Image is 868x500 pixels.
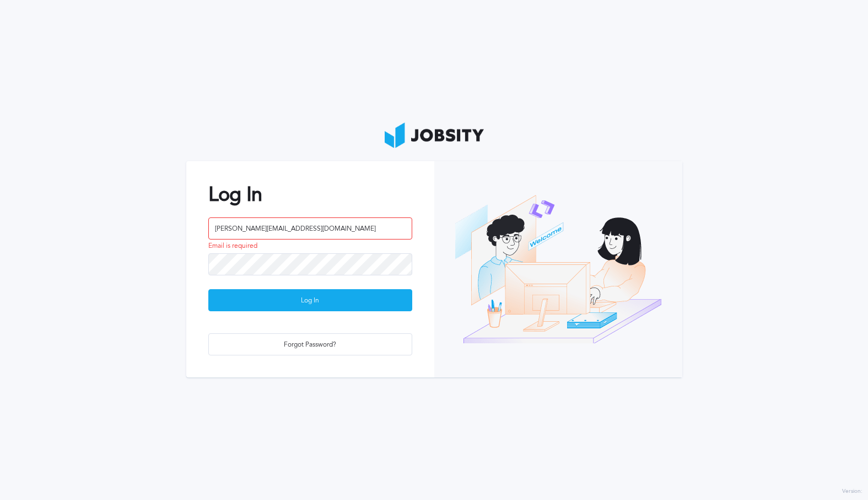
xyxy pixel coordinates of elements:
[208,217,412,240] input: Email
[209,334,412,356] div: Forgot Password?
[209,290,412,312] div: Log In
[208,333,412,355] button: Forgot Password?
[842,488,862,495] label: Version:
[208,289,412,311] button: Log In
[208,183,412,206] h2: Log In
[208,242,257,250] span: Email is required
